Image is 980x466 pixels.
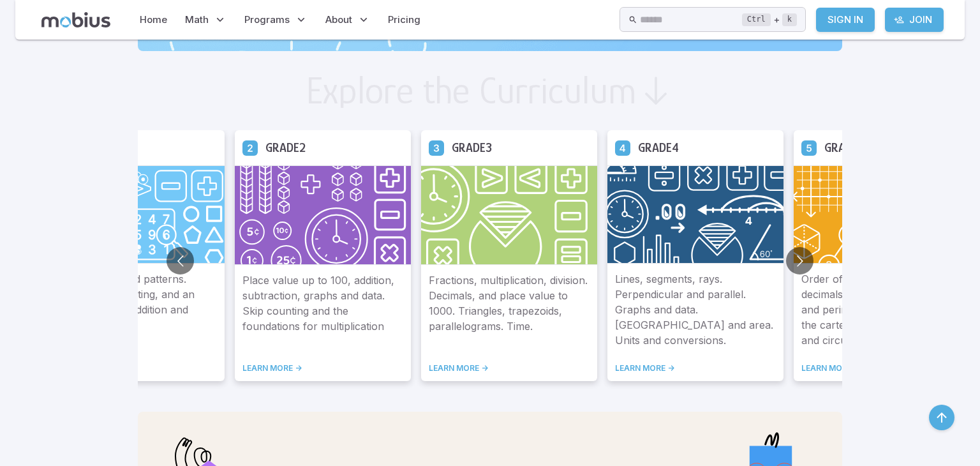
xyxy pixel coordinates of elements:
a: LEARN MORE -> [801,363,962,373]
a: Grade 4 [615,140,630,155]
h5: Grade 4 [638,138,679,158]
a: Grade 3 [429,140,444,155]
a: Grade 2 [242,140,258,155]
kbd: Ctrl [742,13,771,26]
h5: Grade 2 [265,138,306,158]
a: Pricing [384,5,424,34]
h5: Grade 3 [452,138,492,158]
span: About [325,13,352,27]
button: Go to next slide [786,247,813,274]
h5: Grade 5 [824,138,865,158]
kbd: k [782,13,797,26]
span: Math [185,13,209,27]
a: Join [885,8,944,32]
a: Home [136,5,171,34]
p: Lines, segments, rays. Perpendicular and parallel. Graphs and data. [GEOGRAPHIC_DATA] and area. U... [615,271,776,348]
img: Grade 5 [794,165,970,264]
img: Grade 4 [607,165,783,264]
a: Sign In [816,8,875,32]
p: Fractions, multiplication, division. Decimals, and place value to 1000. Triangles, trapezoids, pa... [429,273,590,348]
span: Programs [244,13,290,27]
button: Go to previous slide [167,247,194,274]
a: LEARN MORE -> [429,363,590,373]
a: LEARN MORE -> [615,363,776,373]
p: Order of operations, fractions, decimals. More complex area and perimeter. Number lines and the c... [801,271,962,348]
p: Place value up to 100, addition, subtraction, graphs and data. Skip counting and the foundations ... [242,273,403,348]
img: Grade 3 [421,165,597,265]
img: Grade 2 [235,165,411,265]
h2: Explore the Curriculum [306,71,637,110]
a: Grade 5 [801,140,817,155]
a: LEARN MORE -> [242,363,403,373]
div: + [742,12,797,27]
